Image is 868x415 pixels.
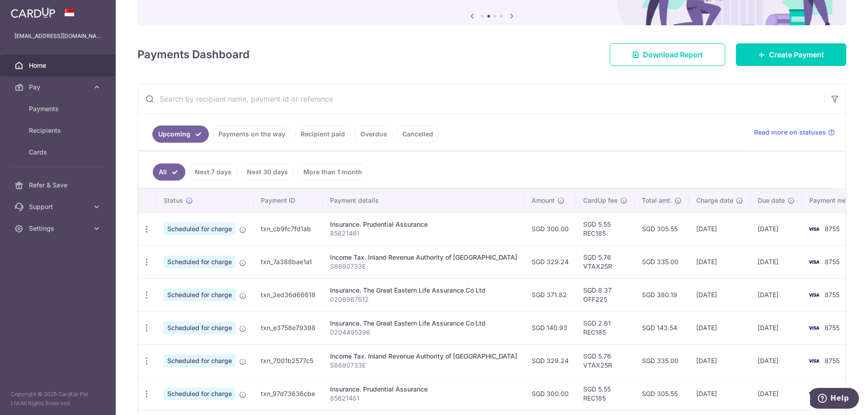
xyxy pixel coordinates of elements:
span: Total amt. [642,196,672,205]
img: Bank Card [805,256,823,267]
td: [DATE] [689,311,750,344]
img: Bank Card [805,289,823,300]
td: SGD 300.00 [524,212,576,245]
a: Create Payment [736,43,846,66]
p: 85621461 [330,394,517,403]
span: Create Payment [769,49,824,60]
span: Scheduled for charge [164,322,236,334]
span: Payments [29,104,89,113]
td: [DATE] [689,212,750,245]
td: [DATE] [689,278,750,311]
img: Bank Card [805,388,823,399]
th: Payment ID [254,189,323,212]
td: [DATE] [750,212,802,245]
a: Upcoming [152,126,209,143]
td: txn_cb9fc7fd1ab [254,212,323,245]
td: [DATE] [689,245,750,278]
td: SGD 143.54 [635,311,689,344]
td: [DATE] [750,245,802,278]
span: Status [164,196,183,205]
td: [DATE] [750,344,802,377]
input: Search by recipient name, payment id or reference [138,84,824,113]
span: Home [29,61,89,70]
span: Recipients [29,126,89,135]
a: Recipient paid [295,126,351,143]
td: txn_97d73636cbe [254,377,323,410]
div: Income Tax. Inland Revenue Authority of [GEOGRAPHIC_DATA] [330,253,517,262]
td: [DATE] [750,278,802,311]
td: [DATE] [689,344,750,377]
td: SGD 329.24 [524,245,576,278]
a: All [153,163,185,181]
td: SGD 5.76 VTAX25R [576,344,635,377]
a: Read more on statuses [754,128,835,137]
td: txn_7a388bae1a1 [254,245,323,278]
th: Payment details [323,189,524,212]
p: S8680733E [330,262,517,271]
span: 8755 [825,357,840,364]
div: Insurance. Prudential Assurance [330,385,517,394]
span: Due date [758,196,785,205]
p: 0206967612 [330,295,517,304]
td: txn_e3758e79398 [254,311,323,344]
a: Payments on the way [212,126,291,143]
p: 0204495396 [330,328,517,337]
td: SGD 140.93 [524,311,576,344]
span: Scheduled for charge [164,354,236,367]
span: 8755 [825,324,840,331]
a: Next 30 days [241,163,294,181]
span: Scheduled for charge [164,223,236,235]
img: CardUp [11,7,55,18]
div: Insurance. The Great Eastern Life Assurance Co Ltd [330,286,517,295]
span: Scheduled for charge [164,289,236,301]
td: SGD 329.24 [524,344,576,377]
span: Amount [532,196,555,205]
a: Overdue [354,126,393,143]
span: 8755 [825,225,840,233]
span: Scheduled for charge [164,387,236,400]
td: SGD 335.00 [635,245,689,278]
p: S8680733E [330,361,517,370]
td: txn_3ed36d66618 [254,278,323,311]
a: Download Report [610,43,725,66]
span: Charge date [696,196,733,205]
td: SGD 5.55 REC185 [576,212,635,245]
a: Next 7 days [189,163,237,181]
td: SGD 305.55 [635,377,689,410]
td: SGD 5.76 VTAX25R [576,245,635,278]
span: Support [29,202,89,211]
span: CardUp fee [583,196,618,205]
td: [DATE] [750,377,802,410]
img: Bank Card [805,224,823,234]
td: SGD 5.55 REC185 [576,377,635,410]
td: [DATE] [750,311,802,344]
td: [DATE] [689,377,750,410]
a: Cancelled [396,126,439,143]
span: Scheduled for charge [164,256,236,268]
div: Insurance. Prudential Assurance [330,220,517,229]
span: Download Report [643,49,703,60]
span: Refer & Save [29,181,89,190]
p: [EMAIL_ADDRESS][DOMAIN_NAME] [14,32,101,41]
td: SGD 371.82 [524,278,576,311]
iframe: Opens a widget where you can find more information [810,388,859,410]
p: 85621461 [330,229,517,238]
td: SGD 335.00 [635,344,689,377]
td: SGD 380.19 [635,278,689,311]
div: Income Tax. Inland Revenue Authority of [GEOGRAPHIC_DATA] [330,352,517,361]
td: SGD 8.37 OFF225 [576,278,635,311]
span: Settings [29,224,89,233]
td: SGD 2.61 REC185 [576,311,635,344]
h4: Payments Dashboard [137,47,250,63]
img: Bank Card [805,355,823,366]
span: Read more on statuses [754,128,826,137]
span: Cards [29,148,89,157]
span: 8755 [825,291,840,298]
td: SGD 300.00 [524,377,576,410]
img: Bank Card [805,322,823,333]
a: More than 1 month [297,163,368,181]
div: Insurance. The Great Eastern Life Assurance Co Ltd [330,319,517,328]
span: Pay [29,83,89,92]
span: 8755 [825,258,840,266]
